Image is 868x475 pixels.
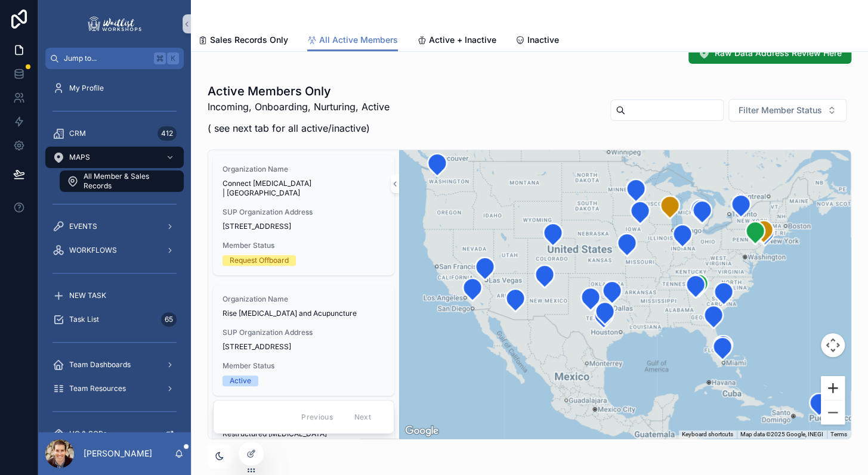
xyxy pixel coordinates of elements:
span: Sales Records Only [210,34,288,46]
span: Organization Name [223,164,385,174]
button: Zoom out [821,401,845,424]
span: NEW TASK [69,291,106,300]
div: 412 [157,126,177,141]
a: EVENTS [45,216,184,237]
span: All Active Members [319,34,398,46]
a: Task List65 [45,309,184,330]
a: Team Dashboards [45,354,184,375]
a: Inactive [515,29,559,53]
span: K [168,54,178,63]
span: Active + Inactive [429,34,496,46]
button: Zoom in [821,376,845,400]
div: Active [230,375,251,386]
span: Member Status [223,241,385,250]
span: SUP Organization Address [223,328,385,337]
a: NEW TASK [45,285,184,306]
a: CRM412 [45,123,184,144]
div: scrollable content [38,69,191,432]
span: [STREET_ADDRESS] [223,222,385,231]
span: Rise [MEDICAL_DATA] and Acupuncture [223,309,385,318]
span: Map data ©2025 Google, INEGI [740,431,823,437]
div: 65 [161,312,177,327]
p: Incoming, Onboarding, Nurturing, Active [208,100,390,114]
span: All Member & Sales Records [84,172,172,191]
p: ( see next tab for all active/inactive) [208,121,390,135]
span: Connect [MEDICAL_DATA] | [GEOGRAPHIC_DATA] [223,179,385,198]
span: Task List [69,315,99,324]
span: Organization Name [223,294,385,304]
button: Jump to...K [45,48,184,69]
div: Request Offboard [230,255,289,266]
a: Organization NameRise [MEDICAL_DATA] and AcupunctureSUP Organization Address[STREET_ADDRESS]Membe... [213,285,394,396]
span: MAPS [69,153,90,162]
button: Keyboard shortcuts [682,430,733,439]
span: Member Status [223,361,385,371]
p: [PERSON_NAME] [84,448,152,460]
span: Filter Member Status [739,104,822,116]
a: Organization NameConnect [MEDICAL_DATA] | [GEOGRAPHIC_DATA]SUP Organization Address[STREET_ADDRES... [213,155,394,275]
span: My Profile [69,83,104,93]
h1: Active Members Only [208,83,390,100]
button: Map camera controls [821,333,845,357]
img: App logo [86,14,143,33]
span: Inactive [527,34,559,46]
a: Active + Inactive [417,29,496,53]
span: Restructured [MEDICAL_DATA] [223,429,385,439]
button: Raw Data Address Review Here [688,42,851,64]
a: HQ & SOPs [45,423,184,445]
span: Jump to... [64,54,149,63]
a: My Profile [45,77,184,99]
a: Terms (opens in new tab) [830,431,847,437]
span: Team Resources [69,384,126,393]
a: All Member & Sales Records [60,170,184,192]
a: All Active Members [307,29,398,52]
a: WORKFLOWS [45,240,184,261]
span: EVENTS [69,222,97,231]
span: SUP Organization Address [223,207,385,217]
span: HQ & SOPs [69,429,107,439]
a: Sales Records Only [198,29,288,53]
button: Select Button [728,99,847,122]
a: Team Resources [45,378,184,399]
span: Raw Data Address Review Here [715,47,842,59]
img: Google [402,423,441,439]
span: Team Dashboards [69,360,131,370]
span: CRM [69,129,86,138]
a: Open this area in Google Maps (opens a new window) [402,423,441,439]
span: [STREET_ADDRESS] [223,342,385,352]
span: WORKFLOWS [69,246,117,255]
a: MAPS [45,147,184,168]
